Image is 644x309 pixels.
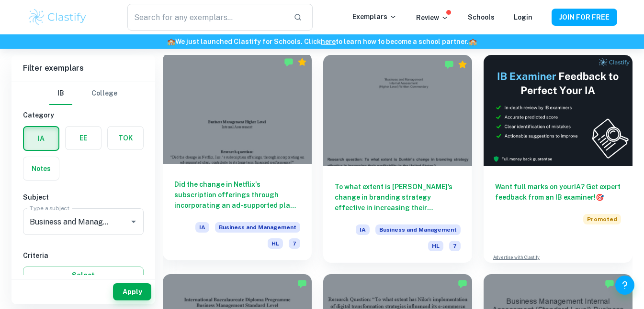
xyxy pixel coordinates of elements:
img: Marked [284,57,294,67]
img: Thumbnail [484,55,633,166]
button: IB [49,82,72,105]
span: 🏫 [167,38,175,45]
h6: Subject [23,192,144,202]
img: Marked [444,60,454,69]
img: Marked [605,279,614,288]
p: Exemplars [352,11,397,22]
button: College [91,82,117,105]
button: IA [24,127,58,150]
h6: Want full marks on your IA ? Get expert feedback from an IB examiner! [495,181,621,202]
span: IA [356,224,370,235]
div: Filter type choice [49,82,117,105]
p: Review [416,12,449,23]
span: HL [268,238,283,249]
a: Want full marks on yourIA? Get expert feedback from an IB examiner!PromotedAdvertise with Clastify [484,55,633,263]
button: Help and Feedback [615,276,634,295]
img: Marked [458,279,467,288]
button: JOIN FOR FREE [552,9,617,26]
button: EE [66,127,101,149]
h6: We just launched Clastify for Schools. Click to learn how to become a school partner. [2,36,642,47]
span: IA [195,222,209,233]
span: HL [428,241,443,251]
button: Open [127,215,140,228]
button: Select [23,266,144,284]
span: 7 [449,241,461,251]
span: 7 [289,238,300,249]
div: Premium [458,60,467,69]
img: Clastify logo [27,8,88,27]
button: Apply [113,283,151,300]
a: Schools [468,13,495,21]
span: Business and Management [375,224,461,235]
button: TOK [108,127,143,149]
span: 🎯 [596,193,604,201]
h6: Did the change in Netflix's subscription offerings through incorporating an ad-supported plan con... [174,179,300,211]
h6: Filter exemplars [11,55,155,82]
button: Notes [23,157,59,180]
a: here [321,38,336,45]
span: 🏫 [469,38,477,45]
span: Promoted [583,214,621,224]
a: Login [514,13,532,21]
img: Marked [297,279,307,288]
a: Advertise with Clastify [493,254,540,261]
a: Did the change in Netflix's subscription offerings through incorporating an ad-supported plan con... [163,55,312,263]
h6: Category [23,110,144,120]
h6: Criteria [23,250,144,261]
a: To what extent is [PERSON_NAME]’s change in branding strategy effective in increasing their profi... [323,55,472,263]
label: Type a subject [30,204,69,212]
div: Premium [297,57,307,67]
span: Business and Management [215,222,300,233]
h6: To what extent is [PERSON_NAME]’s change in branding strategy effective in increasing their profi... [335,181,461,213]
input: Search for any exemplars... [127,4,285,31]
